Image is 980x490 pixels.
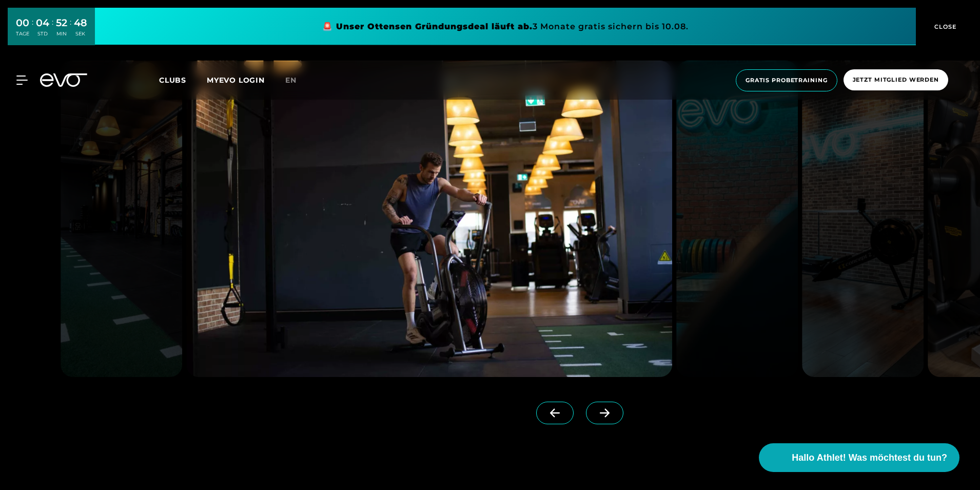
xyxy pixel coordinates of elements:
[32,16,33,44] div: :
[916,8,972,45] button: CLOSE
[932,22,957,31] span: CLOSE
[840,69,951,91] a: Jetzt Mitglied werden
[61,61,182,377] img: evofitness
[159,75,207,85] a: Clubs
[186,61,672,377] img: evofitness
[853,76,939,84] span: Jetzt Mitglied werden
[16,30,29,37] div: TAGE
[52,16,53,44] div: :
[56,30,67,37] div: MIN
[285,76,297,85] span: en
[746,76,828,85] span: Gratis Probetraining
[759,443,959,472] button: Hallo Athlet! Was möchtest du tun?
[56,15,67,30] div: 52
[70,16,71,44] div: :
[802,61,924,377] img: evofitness
[792,451,947,465] span: Hallo Athlet! Was möchtest du tun?
[36,15,49,30] div: 04
[676,61,798,377] img: evofitness
[159,76,186,85] span: Clubs
[16,15,29,30] div: 00
[285,74,309,86] a: en
[74,15,87,30] div: 48
[207,76,265,85] a: MYEVO LOGIN
[36,30,49,37] div: STD
[733,69,840,91] a: Gratis Probetraining
[74,30,87,37] div: SEK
